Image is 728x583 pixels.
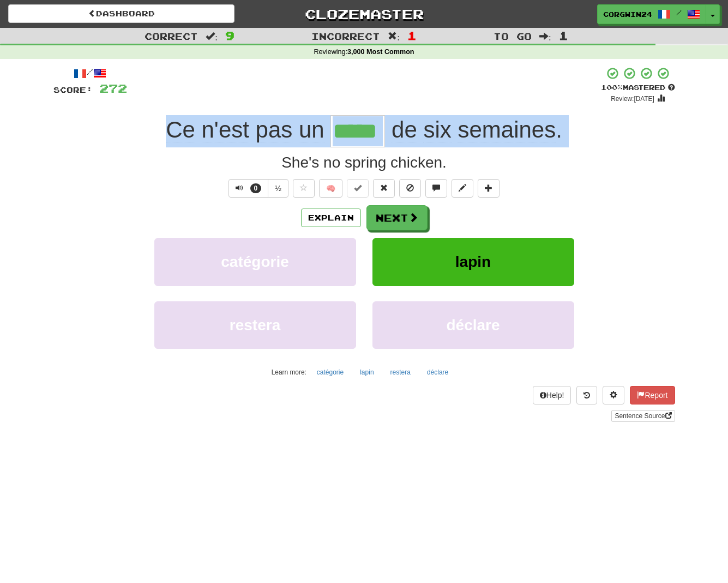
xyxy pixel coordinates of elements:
button: Explain [301,209,361,227]
a: Sentence Source [611,410,675,422]
span: : [388,32,400,41]
small: Review: [DATE] [611,95,654,103]
span: Incorrect [311,31,380,41]
button: Reset to 0% Mastered (alt+r) [373,179,395,198]
button: catégorie [311,364,350,380]
button: Discuss sentence (alt+u) [425,179,447,198]
span: 272 [99,81,127,95]
button: Next [366,205,428,230]
span: To go [494,31,532,41]
span: un [299,117,324,143]
span: déclare [446,317,500,334]
button: déclare [372,301,574,349]
span: : [206,32,218,41]
span: n'est [202,117,249,143]
small: Learn more: [272,368,306,376]
button: restera [154,301,356,349]
span: lapin [455,253,491,270]
strong: 3,000 Most Common [347,48,414,56]
span: semaines [458,117,556,143]
button: Round history (alt+y) [576,386,597,404]
button: catégorie [154,238,356,285]
span: six [423,117,451,143]
span: catégorie [221,253,289,270]
button: restera [384,364,417,380]
a: Dashboard [8,4,234,23]
button: 0 [228,179,268,198]
span: restera [230,317,280,334]
span: 9 [225,29,234,42]
button: ½ [268,179,288,198]
button: lapin [354,364,380,380]
span: 0 [250,183,262,193]
span: : [539,32,551,41]
button: Edit sentence (alt+d) [452,179,473,198]
a: Clozemaster [251,4,477,23]
button: lapin [372,238,574,285]
button: Set this sentence to 100% Mastered (alt+m) [347,179,369,198]
span: corgwin24 [603,9,652,19]
button: Help! [533,386,571,404]
span: Score: [53,85,93,94]
span: Ce [166,117,195,143]
button: 🧠 [319,179,342,198]
span: pas [256,117,293,143]
span: / [676,9,682,16]
div: / [53,67,127,80]
a: corgwin24 / [597,4,706,24]
button: déclare [421,364,454,380]
button: Ignore sentence (alt+i) [399,179,421,198]
div: Text-to-speech controls [226,179,288,198]
span: 100 % [601,83,623,92]
span: . [385,117,562,143]
span: Correct [145,31,198,41]
div: She's no spring chicken. [53,152,675,174]
span: de [392,117,417,143]
div: Mastered [601,83,675,93]
span: 1 [407,29,417,42]
button: Add to collection (alt+a) [478,179,500,198]
span: 1 [559,29,568,42]
button: Favorite sentence (alt+f) [293,179,315,198]
button: Report [630,386,675,404]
